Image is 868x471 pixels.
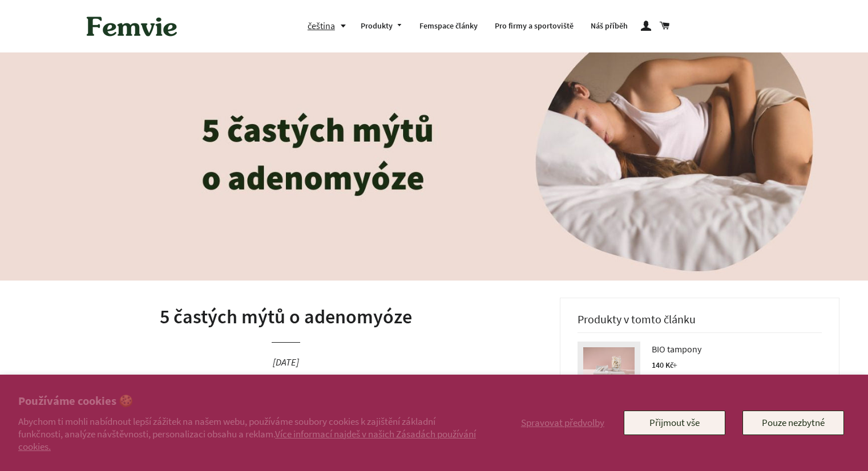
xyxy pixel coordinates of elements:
[18,428,476,453] a: Více informací najdeš v našich Zásadách používání cookies.
[652,342,701,356] span: BIO tampony
[652,342,822,372] a: BIO tampony 140 Kč
[486,11,582,41] a: Pro firmy a sportoviště
[652,360,677,370] span: 140 Kč
[582,11,636,41] a: Náš příběh
[411,11,486,41] a: Femspace články
[18,393,477,409] h2: Používáme cookies 🍪
[519,411,607,435] button: Spravovat předvolby
[352,11,411,41] a: Produkty
[308,18,352,34] button: čeština
[521,416,604,429] span: Spravovat předvolby
[29,303,543,331] h1: 5 častých mýtů o adenomyóze
[742,411,844,435] button: Pouze nezbytné
[624,411,725,435] button: Přijmout vše
[273,356,299,368] time: [DATE]
[80,9,183,44] img: Femvie
[18,415,477,453] p: Abychom ti mohli nabídnout lepší zážitek na našem webu, používáme soubory cookies k zajištění zák...
[578,312,822,333] h3: Produkty v tomto článku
